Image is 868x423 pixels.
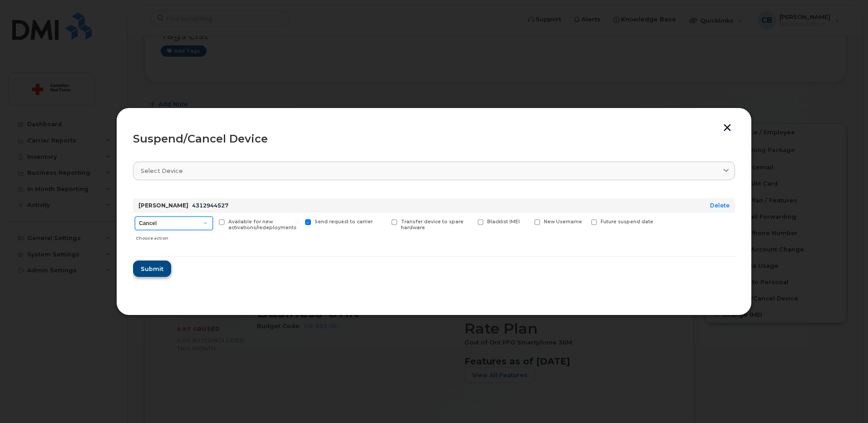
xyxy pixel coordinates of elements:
[315,219,373,225] span: Send request to carrier
[136,231,213,242] div: Choose action
[133,133,735,144] div: Suspend/Cancel Device
[141,167,183,175] span: Select device
[133,162,735,180] a: Select device
[401,219,464,231] span: Transfer device to spare hardware
[380,219,385,224] input: Transfer device to spare hardware
[544,219,582,225] span: New Username
[133,261,171,277] button: Submit
[710,202,730,209] a: Delete
[523,219,528,224] input: New Username
[192,202,228,209] span: 4312944527
[208,219,212,224] input: Available for new activations/redeployments
[601,219,653,225] span: Future suspend date
[228,219,296,231] span: Available for new activations/redeployments
[580,219,585,224] input: Future suspend date
[467,219,471,224] input: Blacklist IMEI
[487,219,520,225] span: Blacklist IMEI
[138,202,188,209] strong: [PERSON_NAME]
[294,219,299,224] input: Send request to carrier
[141,265,163,273] span: Submit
